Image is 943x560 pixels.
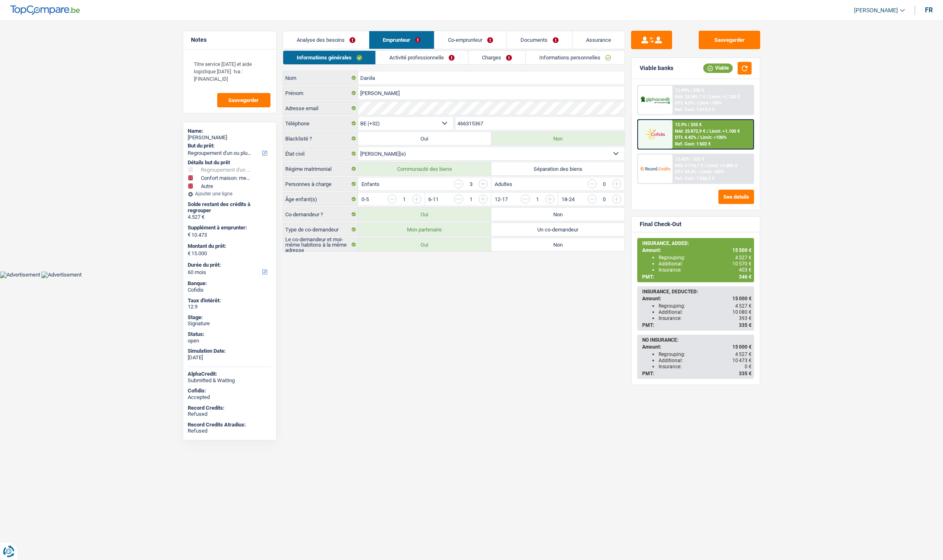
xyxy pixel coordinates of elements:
div: Insurance: [659,315,752,321]
div: Regrouping: [659,255,752,261]
div: PMT: [642,274,752,280]
label: Personnes à charge [283,177,358,190]
div: Ajouter une ligne [188,191,271,197]
span: 403 € [739,267,752,273]
label: Adresse email [283,102,358,115]
span: [PERSON_NAME] [854,7,898,14]
div: Signature [188,320,271,327]
label: Prénom [283,86,358,100]
span: 15 000 € [732,296,752,302]
a: Co-emprunteur [434,31,507,49]
button: See details [718,190,754,204]
label: Mon partenaire [358,223,491,236]
span: 4 527 € [735,351,752,357]
div: Viable [703,63,733,73]
a: Documents [507,31,572,49]
label: Type de co-demandeur [283,223,358,236]
div: AlphaCredit: [188,371,271,377]
img: Advertisement [41,272,82,278]
div: Refused [188,428,271,434]
span: DTI: 24.3% [675,169,696,175]
a: Activité professionnelle [376,51,468,64]
div: Additional: [659,261,752,267]
span: € [188,250,191,257]
div: Additional: [659,358,752,363]
input: 401020304 [455,117,625,130]
span: / [698,169,699,175]
div: Insurance: [659,267,752,273]
a: Informations personnelles [526,51,625,64]
div: Banque: [188,280,271,287]
span: 10 080 € [732,309,752,315]
div: Détails but du prêt [188,159,271,166]
div: Regrouping: [659,351,752,357]
label: Nom [283,71,358,84]
label: Oui [358,238,491,251]
span: Limit: <100% [700,135,727,140]
div: PMT: [642,322,752,328]
label: Durée du prêt: [188,262,270,268]
div: fr [925,6,933,14]
label: Communauté des biens [358,162,491,175]
button: Sauvegarder [217,93,270,107]
a: Analyse des besoins [283,31,369,49]
label: Un co-demandeur [491,223,625,236]
span: / [707,129,708,134]
label: Non [491,208,625,221]
div: [PERSON_NAME] [188,134,271,141]
div: Additional: [659,309,752,315]
img: Record Credits [640,161,670,176]
span: / [698,135,699,140]
div: 0 [601,181,608,187]
div: Amount: [642,247,752,253]
div: 12.45% | 332 € [675,156,704,162]
div: Name: [188,128,271,134]
a: Informations générales [283,51,376,64]
span: Limit: >1.806 € [707,163,737,168]
div: 12.99% | 336 € [675,88,704,93]
div: 12.9% | 335 € [675,122,702,127]
div: Regrouping: [659,303,752,309]
label: État civil [283,147,358,160]
span: Sauvegarder [229,97,259,103]
span: 15 500 € [732,247,752,253]
span: 335 € [739,371,752,376]
span: / [695,100,697,106]
div: Insurance: [659,364,752,370]
a: Charges [468,51,525,64]
label: Co-demandeur ? [283,208,358,221]
div: NO INSURANCE: [642,337,752,343]
div: Cofidis: [188,388,271,394]
div: Refused [188,411,271,417]
div: 1 [401,197,408,202]
span: Limit: >1.100 € [709,129,740,134]
a: Emprunteur [369,31,434,49]
img: TopCompare Logo [10,5,80,15]
span: NAI: 25 381,7 € [675,94,705,100]
span: Limit: <50% [698,100,722,106]
span: 10 473 € [732,358,752,363]
div: Accepted [188,394,271,401]
label: Enfants [361,181,379,187]
span: / [704,163,706,168]
div: Stage: [188,314,271,321]
label: But du prêt: [188,143,270,149]
img: Cofidis [640,127,670,142]
span: 4 527 € [735,303,752,309]
div: Record Credits: [188,405,271,411]
div: INSURANCE, DEDUCTED: [642,289,752,295]
div: Ref. Cost: 1 613,4 € [675,107,714,112]
div: 3 [467,181,475,187]
img: AlphaCredit [640,95,670,105]
div: Status: [188,331,271,338]
div: Viable banks [640,65,673,72]
div: Solde restant des crédits à regrouper [188,201,271,214]
span: Limit: <65% [700,169,724,175]
span: € [188,231,191,238]
a: [PERSON_NAME] [848,4,905,17]
div: Record Credits Atradius: [188,422,271,428]
span: / [707,94,708,100]
span: 4 527 € [735,255,752,261]
label: Non [491,238,625,251]
span: 335 € [739,322,752,328]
